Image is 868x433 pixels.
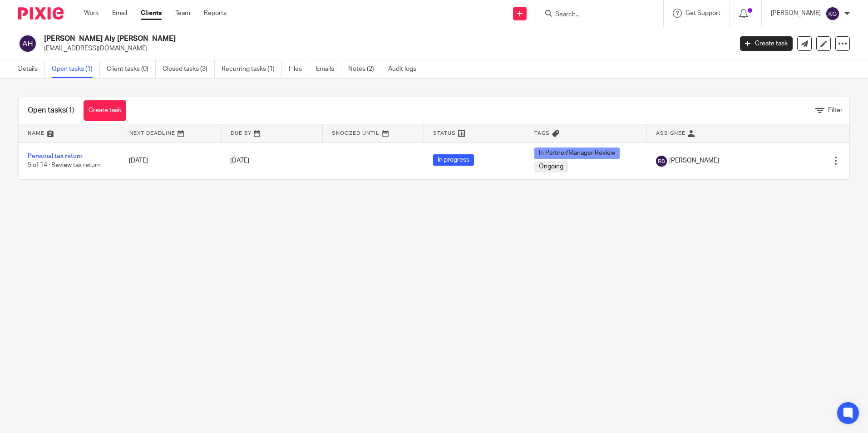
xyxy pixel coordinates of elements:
[534,148,620,159] span: In Partner/Manager Review
[230,157,249,164] span: [DATE]
[669,156,719,165] span: [PERSON_NAME]
[534,131,550,136] span: Tags
[141,9,162,18] a: Clients
[348,60,381,78] a: Notes (2)
[175,9,190,18] a: Team
[332,131,380,136] span: Snoozed Until
[204,9,227,18] a: Reports
[656,156,667,167] img: svg%3E
[828,107,843,113] span: Filter
[825,6,840,21] img: svg%3E
[163,60,215,78] a: Closed tasks (3)
[554,11,636,19] input: Search
[44,44,726,53] p: [EMAIL_ADDRESS][DOMAIN_NAME]
[433,131,456,136] span: Status
[388,60,423,78] a: Audit logs
[107,60,156,78] a: Client tasks (0)
[289,60,309,78] a: Files
[740,36,793,51] a: Create task
[18,34,37,53] img: svg%3E
[686,10,720,16] span: Get Support
[18,7,64,20] img: Pixie
[120,143,221,179] td: [DATE]
[222,60,282,78] a: Recurring tasks (1)
[84,9,99,18] a: Work
[112,9,127,18] a: Email
[433,154,474,166] span: In progress
[28,162,101,169] span: 5 of 14 · Review tax return
[66,107,74,114] span: (1)
[18,60,45,78] a: Details
[534,161,568,172] span: Ongoing
[28,153,83,159] a: Personal tax return
[52,60,100,78] a: Open tasks (1)
[316,60,341,78] a: Emails
[771,9,821,18] p: [PERSON_NAME]
[44,34,590,44] h2: [PERSON_NAME] Aly [PERSON_NAME]
[84,100,126,121] a: Create task
[28,106,74,115] h1: Open tasks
